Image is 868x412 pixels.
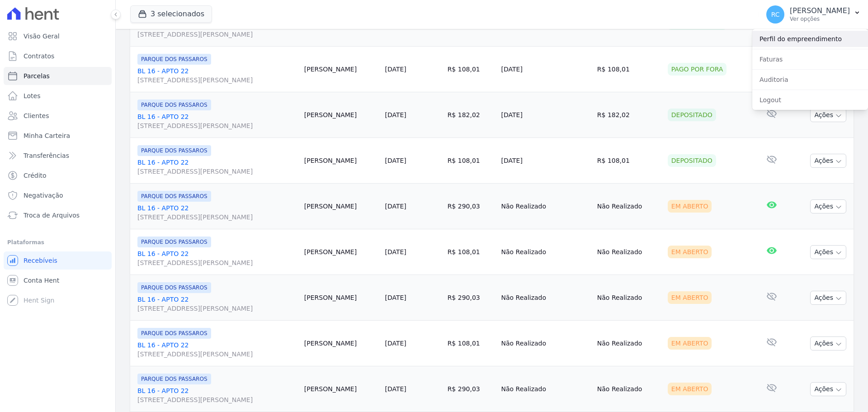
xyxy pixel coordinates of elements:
a: Troca de Arquivos [4,206,112,224]
td: Não Realizado [594,321,664,366]
span: Negativação [24,191,63,200]
span: PARQUE DOS PASSAROS [137,282,211,293]
button: Ações [810,382,846,396]
a: [DATE] [385,157,406,164]
td: Não Realizado [498,229,594,275]
td: R$ 108,01 [444,47,498,92]
button: RC [PERSON_NAME] Ver opções [759,2,868,27]
a: [DATE] [385,203,406,210]
a: Perfil do empreendimento [752,31,868,47]
span: Recebíveis [24,256,57,265]
span: Transferências [24,151,69,160]
td: Não Realizado [498,184,594,229]
a: BL 16 - APTO 22[STREET_ADDRESS][PERSON_NAME] [137,295,297,313]
td: [DATE] [498,47,594,92]
span: Minha Carteira [24,131,70,140]
span: PARQUE DOS PASSAROS [137,191,211,202]
td: [PERSON_NAME] [301,184,382,229]
span: PARQUE DOS PASSAROS [137,99,211,110]
a: Transferências [4,147,112,165]
span: [STREET_ADDRESS][PERSON_NAME] [137,76,297,85]
div: Em Aberto [668,291,712,304]
td: R$ 290,03 [444,275,498,321]
td: R$ 290,03 [444,366,498,412]
a: BL 16 - APTO 22[STREET_ADDRESS][PERSON_NAME] [137,112,297,130]
td: [PERSON_NAME] [301,229,382,275]
div: Depositado [668,109,716,121]
a: [DATE] [385,385,406,393]
td: [DATE] [498,92,594,138]
a: Logout [752,92,868,108]
div: Plataformas [7,237,108,248]
span: PARQUE DOS PASSAROS [137,145,211,156]
div: Em Aberto [668,383,712,395]
span: Visão Geral [24,32,60,41]
a: Conta Hent [4,271,112,289]
td: R$ 108,01 [444,138,498,184]
a: Contratos [4,47,112,65]
td: Não Realizado [594,366,664,412]
a: [DATE] [385,66,406,73]
span: Lotes [24,91,41,100]
span: PARQUE DOS PASSAROS [137,237,211,247]
span: PARQUE DOS PASSAROS [137,328,211,339]
button: Ações [810,291,846,305]
a: BL 16 - APTO 22[STREET_ADDRESS][PERSON_NAME] [137,341,297,359]
button: Ações [810,199,846,213]
span: PARQUE DOS PASSAROS [137,54,211,65]
div: Pago por fora [668,63,727,76]
span: Troca de Arquivos [24,211,80,220]
span: PARQUE DOS PASSAROS [137,374,211,384]
td: R$ 182,02 [594,92,664,138]
span: [STREET_ADDRESS][PERSON_NAME] [137,395,297,404]
a: BL 16 - APTO 22[STREET_ADDRESS][PERSON_NAME] [137,66,297,85]
td: R$ 108,01 [444,321,498,366]
a: [DATE] [385,340,406,347]
a: BL 16 - APTO 22[STREET_ADDRESS][PERSON_NAME] [137,158,297,176]
td: R$ 290,03 [444,184,498,229]
td: [PERSON_NAME] [301,92,382,138]
td: Não Realizado [498,321,594,366]
button: Ações [810,108,846,122]
a: Crédito [4,166,112,185]
div: Em Aberto [668,337,712,350]
td: [PERSON_NAME] [301,47,382,92]
a: BL 16 - APTO 22[STREET_ADDRESS][PERSON_NAME] [137,386,297,404]
td: R$ 108,01 [444,229,498,275]
a: Auditoria [752,71,868,88]
span: Parcelas [24,71,50,81]
td: R$ 108,01 [594,138,664,184]
td: R$ 182,02 [444,92,498,138]
a: Negativação [4,186,112,204]
span: Crédito [24,171,47,180]
p: [PERSON_NAME] [790,6,850,15]
span: Clientes [24,111,49,120]
td: Não Realizado [594,184,664,229]
td: R$ 108,01 [594,47,664,92]
span: [STREET_ADDRESS][PERSON_NAME] [137,121,297,130]
span: [STREET_ADDRESS][PERSON_NAME] [137,167,297,176]
td: Não Realizado [498,366,594,412]
div: Em Aberto [668,200,712,213]
p: Ver opções [790,15,850,23]
a: BL 16 - APTO 22[STREET_ADDRESS][PERSON_NAME] [137,249,297,267]
a: Faturas [752,51,868,67]
td: [DATE] [498,138,594,184]
button: Ações [810,154,846,168]
div: Em Aberto [668,246,712,258]
span: Contratos [24,52,54,61]
td: [PERSON_NAME] [301,138,382,184]
span: [STREET_ADDRESS][PERSON_NAME] [137,350,297,359]
span: [STREET_ADDRESS][PERSON_NAME] [137,30,297,39]
td: [PERSON_NAME] [301,321,382,366]
td: Não Realizado [594,275,664,321]
span: [STREET_ADDRESS][PERSON_NAME] [137,258,297,267]
button: Ações [810,336,846,350]
a: [DATE] [385,111,406,118]
td: [PERSON_NAME] [301,275,382,321]
a: Recebíveis [4,251,112,270]
button: Ações [810,245,846,259]
a: Lotes [4,87,112,105]
div: Depositado [668,154,716,167]
td: Não Realizado [594,229,664,275]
